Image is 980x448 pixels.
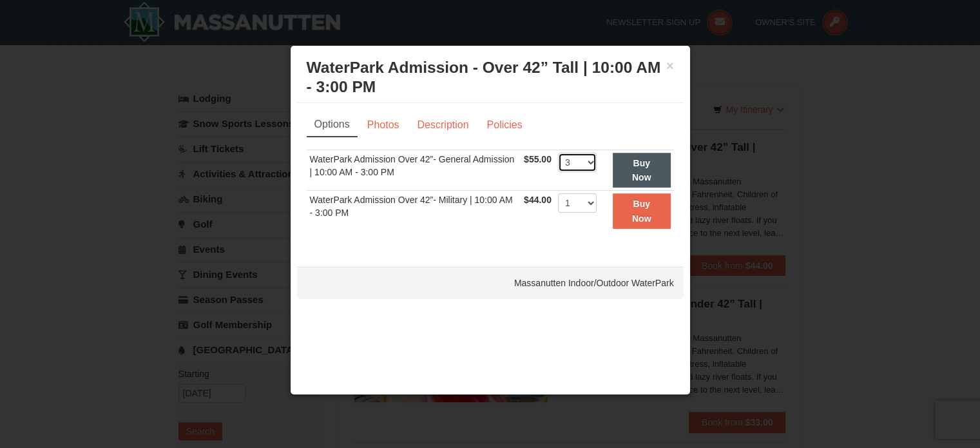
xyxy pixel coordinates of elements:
td: WaterPark Admission Over 42”- Military | 10:00 AM - 3:00 PM [307,191,521,231]
a: Policies [478,113,530,137]
td: WaterPark Admission Over 42”- General Admission | 10:00 AM - 3:00 PM [307,150,521,191]
strong: Buy Now [632,199,651,223]
button: × [666,59,674,72]
span: $55.00 [524,154,552,164]
a: Options [307,113,358,137]
button: Buy Now [613,193,671,229]
a: Photos [359,113,408,137]
div: Massanutten Indoor/Outdoor WaterPark [297,267,684,299]
button: Buy Now [613,153,671,188]
h3: WaterPark Admission - Over 42” Tall | 10:00 AM - 3:00 PM [307,58,674,97]
span: $44.00 [524,195,552,205]
a: Description [408,113,477,137]
strong: Buy Now [632,158,651,182]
